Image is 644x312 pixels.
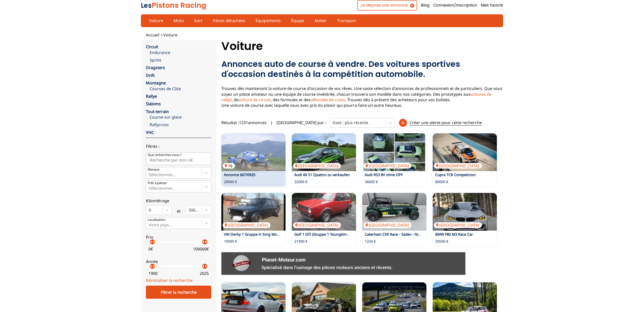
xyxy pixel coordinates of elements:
[364,163,411,169] p: [GEOGRAPHIC_DATA]
[150,114,211,120] a: Course sur glace
[203,239,209,245] p: arrow_right
[149,186,150,190] input: Prêt à piloterSélectionner...
[188,208,189,212] input: 300000
[224,172,255,177] a: Annonce 667/0925
[163,32,177,38] a: Voiture
[221,133,286,171] img: Annonce 667/0925
[434,222,482,228] p: [GEOGRAPHIC_DATA]
[223,163,235,169] p: 16
[221,193,286,231] img: VW Derby 1 Gruppe H Sorg Motor UNIKAT H-Zulasssung
[170,16,187,25] a: Moto
[149,172,150,177] input: MarqueSélectionner...
[146,234,211,240] p: Prix
[362,193,426,231] img: Caterham CSR Race - Sadev - Nitron
[294,172,350,177] a: Audi 8X S1 Quattro zu verkaufen
[146,73,155,78] a: Drift
[435,232,473,237] a: BMW F80 M3 Race Car
[434,163,482,169] p: [GEOGRAPHIC_DATA]
[146,152,211,165] input: Que recherchez-vous ?
[292,133,356,171] a: Audi 8X S1 Quattro zu verkaufen[GEOGRAPHIC_DATA]
[146,101,161,107] a: Slaloms
[146,286,211,299] div: Filtrer la recherche
[141,0,206,10] a: LesPistons Racing
[150,50,211,55] a: Endurance
[221,59,503,79] h2: Annonces auto de course à vendre. Des voitures sportives d'occasion destinés à la compétition aut...
[365,239,376,244] p: 1234 €
[365,179,378,184] p: 36600 €
[310,97,345,102] a: véhicules de cross
[221,40,503,52] h1: Voiture
[293,222,341,228] p: [GEOGRAPHIC_DATA]
[148,153,182,157] p: Que recherchez-vous ?
[223,222,270,228] p: [GEOGRAPHIC_DATA]
[421,3,429,8] a: Blog
[146,143,211,149] p: Filtres :
[148,246,153,252] p: 0 €
[150,57,211,63] a: Sprint
[288,16,307,25] a: Équipe
[292,193,356,231] img: Golf 1 GTI (Gruppe 1 Youngtimer Trophy)
[481,3,503,8] a: Mes favoris
[209,16,249,25] a: Pièces détachées
[146,259,211,264] p: Année
[149,223,150,227] input: Votre pays...
[362,193,426,231] a: Caterham CSR Race - Sadev - Nitron[GEOGRAPHIC_DATA]
[151,239,157,245] p: arrow_right
[238,97,271,102] a: voiture de circuit
[433,133,497,171] a: Cupra TCR Competicion[GEOGRAPHIC_DATA]
[148,239,154,245] p: arrow_left
[146,65,165,70] a: Dragsters
[362,133,426,171] a: Audi RS3 8V ohne OPF[GEOGRAPHIC_DATA]
[177,208,181,214] p: et
[221,193,286,231] a: VW Derby 1 Gruppe H Sorg Motor UNIKAT H-Zulasssung[GEOGRAPHIC_DATA]
[221,133,286,171] a: Annonce 667/092516
[294,179,307,184] p: 32000 €
[146,44,158,49] a: Circuit
[148,263,154,269] p: arrow_left
[224,232,320,237] a: VW Derby 1 Gruppe H Sorg Motor UNIKAT H-Zulasssung
[146,93,157,99] a: Rallye
[365,172,403,177] a: Audi RS3 8V ohne OPF
[200,239,207,245] p: arrow_left
[252,16,284,25] a: Équipements
[148,218,166,222] p: Localisation
[364,222,411,228] p: [GEOGRAPHIC_DATA]
[433,133,497,171] img: Cupra TCR Competicion
[293,163,341,169] p: [GEOGRAPHIC_DATA]
[150,122,211,127] a: Rallycross
[334,16,359,25] a: Transport
[149,208,150,212] input: 0
[146,32,159,38] a: Accueil
[200,263,207,269] p: arrow_left
[292,133,356,171] img: Audi 8X S1 Quattro zu verkaufen
[146,80,166,86] a: Montagne
[146,16,167,25] a: Voiture
[141,1,152,10] span: Les
[365,232,426,237] a: Caterham CSR Race - Sadev - Nitron
[200,271,209,276] p: 2025
[362,133,426,171] img: Audi RS3 8V ohne OPF
[191,16,206,25] a: Kart
[146,198,211,203] p: Kilométrage
[221,86,503,108] p: Trouvez dès maintenant la voiture de course d'occasion de vos rêves. Une vaste sélection d'annonc...
[193,246,209,252] p: 100000 €
[148,271,157,276] p: 1900
[146,109,169,114] a: Tout-terrain
[433,193,497,231] a: BMW F80 M3 Race Car[GEOGRAPHIC_DATA]
[224,239,237,244] p: 19999 €
[433,3,477,8] a: Connexion/Inscription
[150,86,211,91] a: Courses de Côte
[294,232,364,237] a: Golf 1 GTI (Gruppe 1 Youngtimer Trophy)
[146,130,154,135] a: VHC
[435,179,448,184] p: 80000 €
[435,172,476,177] a: Cupra TCR Competicion
[294,239,307,244] p: 21990 €
[221,91,492,102] a: voitures de rallye
[221,120,267,125] span: Résultat : 1231 annonces
[410,120,482,126] p: Créer une alerte pour cette recherche
[311,16,330,25] a: Atelier
[203,263,209,269] p: arrow_right
[151,263,157,269] p: arrow_right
